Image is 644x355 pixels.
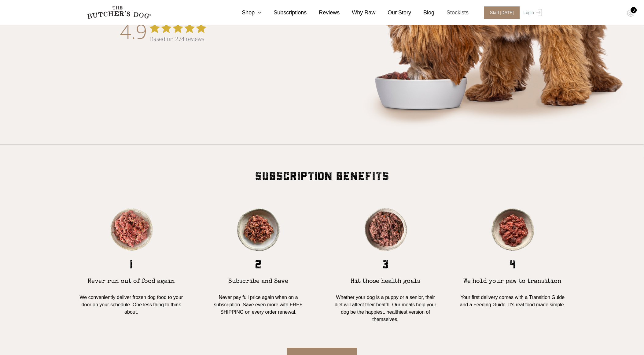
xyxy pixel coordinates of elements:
[464,278,562,285] h5: We hold your paw to transition
[627,9,635,17] img: TBD_Cart-Empty.png
[435,9,469,17] a: Stockists
[229,278,289,285] h5: Subscribe and Save
[78,294,185,316] p: We conveniently deliver frozen dog food to your door on your schedule. One less thing to think ab...
[522,6,542,19] a: Login
[411,9,435,17] a: Blog
[307,9,340,17] a: Reviews
[130,257,133,272] h4: 1
[478,6,522,19] a: Start [DATE]
[510,257,516,272] h4: 4
[205,294,312,316] p: Never pay full price again when on a subscription. Save even more with FREE SHIPPING on every ord...
[376,9,411,17] a: Our Story
[351,278,421,285] h5: Hit those health goals
[382,257,389,272] h4: 3
[332,294,440,323] p: Whether your dog is a puppy or a senior, their diet will affect their health. Our meals help your...
[255,257,262,272] h4: 2
[459,294,567,308] p: Your first delivery comes with a Transition Guide and a Feeding Guide. It’s real food made simple.
[484,6,520,19] span: Start [DATE]
[340,9,376,17] a: Why Raw
[255,169,389,184] h3: SUBSCRIPTION BENEFITS
[120,17,147,45] div: 4.9
[230,9,261,17] a: Shop
[261,9,307,17] a: Subscriptions
[631,7,637,13] div: 0
[150,35,208,43] div: Based on 274 reviews
[88,278,175,285] h5: Never run out of food again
